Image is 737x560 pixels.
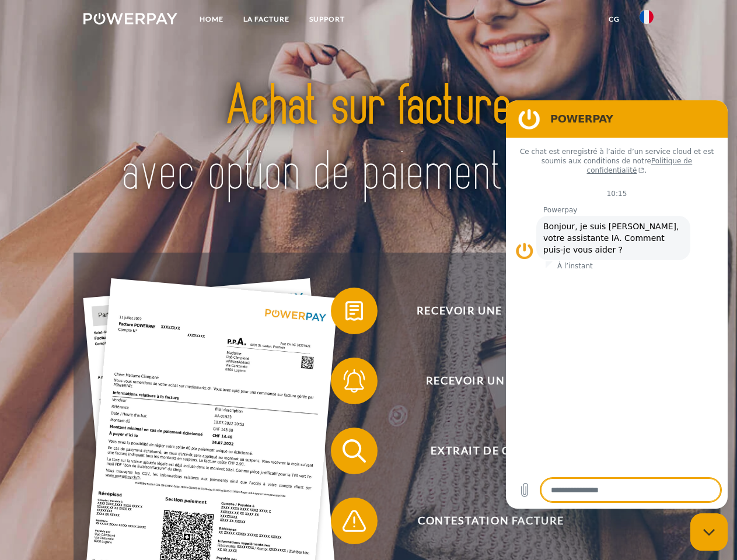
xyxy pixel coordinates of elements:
[348,288,634,334] span: Recevoir une facture ?
[348,498,634,544] span: Contestation Facture
[340,366,369,395] img: qb_bell.svg
[331,358,634,404] button: Recevoir un rappel?
[331,288,634,334] button: Recevoir une facture ?
[340,296,369,325] img: qb_bill.svg
[348,428,634,474] span: Extrait de compte
[340,436,369,466] img: qb_search.svg
[640,10,654,24] img: fr
[348,358,634,404] span: Recevoir un rappel?
[190,9,233,30] a: Home
[340,506,369,535] img: qb_warning.svg
[690,513,728,551] iframe: Bouton de lancement de la fenêtre de messagerie, conversation en cours
[111,56,626,223] img: title-powerpay_fr.svg
[331,428,634,474] button: Extrait de compte
[83,13,177,24] img: logo-powerpay-white.svg
[506,100,728,509] iframe: Fenêtre de messagerie
[299,9,355,30] a: Support
[599,9,630,30] a: CG
[233,9,299,30] a: LA FACTURE
[331,498,634,544] button: Contestation Facture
